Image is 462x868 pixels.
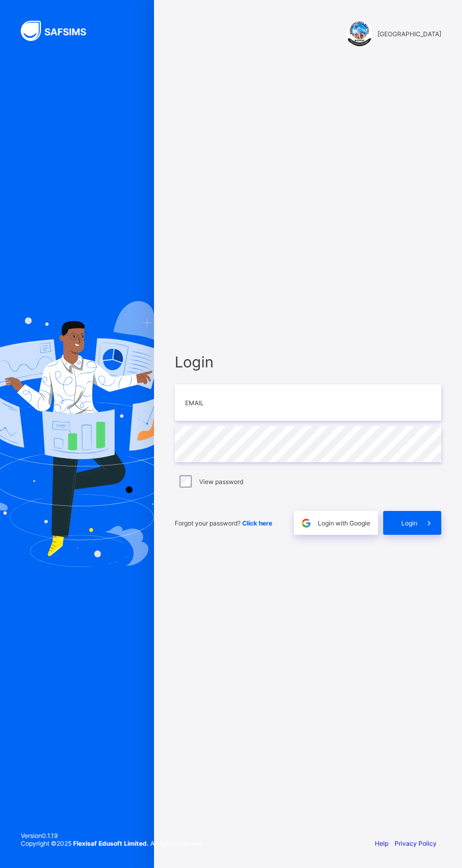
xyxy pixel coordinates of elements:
[175,353,441,371] span: Login
[401,519,417,527] span: Login
[199,478,243,486] label: View password
[395,839,437,847] a: Privacy Policy
[21,839,204,847] span: Copyright © 2025 All rights reserved.
[318,519,370,527] span: Login with Google
[21,832,204,839] span: Version 0.1.19
[375,839,388,847] a: Help
[175,519,272,527] span: Forgot your password?
[300,517,312,529] img: google.396cfc9801f0270233282035f929180a.svg
[377,30,441,38] span: [GEOGRAPHIC_DATA]
[73,839,149,847] strong: Flexisaf Edusoft Limited.
[21,21,99,41] img: SAFSIMS Logo
[242,519,272,527] a: Click here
